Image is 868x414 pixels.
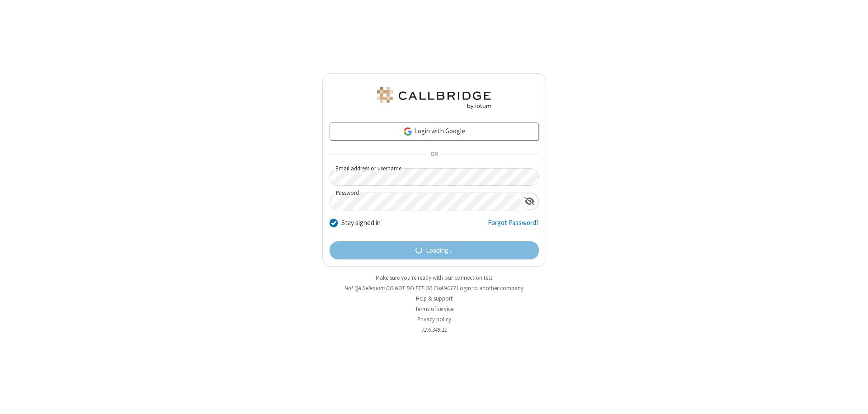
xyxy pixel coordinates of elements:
button: Login to another company [457,284,524,292]
a: Make sure you're ready with our connection test [376,274,492,282]
a: Privacy policy [417,315,451,323]
a: Terms of service [415,305,453,313]
button: Loading... [330,241,539,259]
img: QA Selenium DO NOT DELETE OR CHANGE [375,87,493,109]
span: Loading... [426,245,453,256]
a: Forgot Password? [488,218,539,235]
span: OR [427,148,441,161]
li: Not QA Selenium DO NOT DELETE OR CHANGE? [322,284,546,292]
input: Password [330,193,521,211]
img: google-icon.png [403,127,413,136]
div: Show password [521,193,538,210]
input: Email address or username [330,168,539,186]
a: Login with Google [330,122,539,141]
iframe: Chat [845,390,861,408]
label: Stay signed in [341,218,381,228]
li: v2.6.349.11 [322,325,546,334]
a: Help & support [416,295,453,302]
